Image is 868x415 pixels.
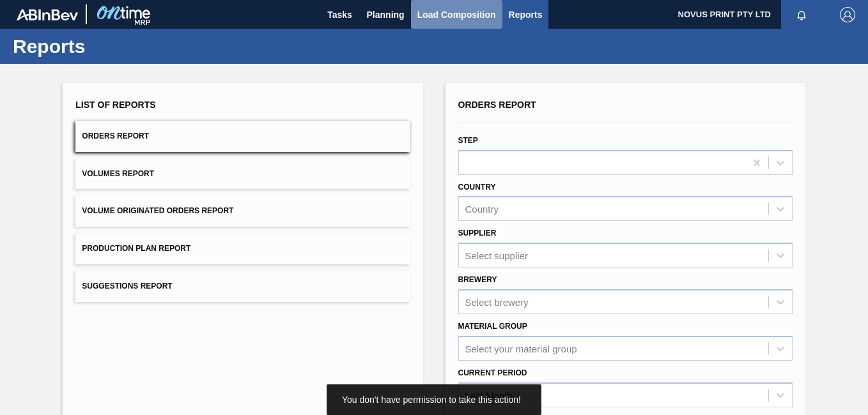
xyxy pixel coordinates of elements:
[75,271,410,302] button: Suggestions Report
[458,183,496,192] label: Country
[458,100,536,110] span: Orders Report
[465,204,499,215] div: Country
[840,7,855,22] img: Logout
[82,206,233,215] span: Volume Originated Orders Report
[82,244,190,253] span: Production Plan Report
[465,250,528,261] div: Select supplier
[509,7,543,22] span: Reports
[82,169,154,178] span: Volumes Report
[326,7,354,22] span: Tasks
[13,39,240,54] h1: Reports
[465,296,529,307] div: Select brewery
[417,7,496,22] span: Load Composition
[342,395,521,405] span: You don't have permission to take this action!
[458,322,527,331] label: Material Group
[75,121,410,152] button: Orders Report
[367,7,405,22] span: Planning
[82,132,149,140] span: Orders Report
[17,9,78,20] img: TNhmsLtSVTkK8tSr43FrP2fwEKptu5GPRR3wAAAABJRU5ErkJggg==
[458,275,497,284] label: Brewery
[82,282,172,290] span: Suggestions Report
[458,136,478,145] label: Step
[458,368,527,377] label: Current Period
[75,158,410,190] button: Volumes Report
[75,195,410,227] button: Volume Originated Orders Report
[75,100,155,110] span: List of Reports
[465,343,577,354] div: Select your material group
[458,229,497,238] label: Supplier
[75,233,410,264] button: Production Plan Report
[781,6,822,24] button: Notifications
